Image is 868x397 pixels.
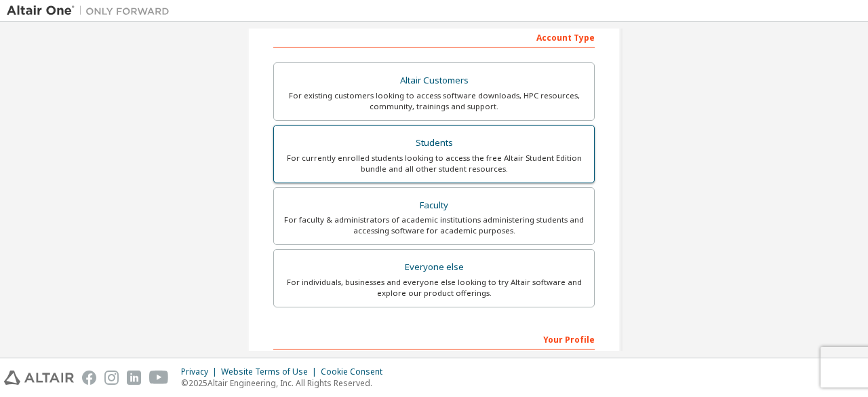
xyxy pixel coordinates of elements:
div: For faculty & administrators of academic institutions administering students and accessing softwa... [282,214,586,236]
div: For currently enrolled students looking to access the free Altair Student Edition bundle and all ... [282,153,586,174]
div: Altair Customers [282,71,586,90]
img: instagram.svg [104,371,119,385]
div: Everyone else [282,258,586,277]
div: Students [282,134,586,153]
div: For existing customers looking to access software downloads, HPC resources, community, trainings ... [282,90,586,112]
div: Your Profile [273,328,595,349]
p: © 2025 Altair Engineering, Inc. All Rights Reserved. [181,377,391,389]
img: facebook.svg [82,371,96,385]
img: altair_logo.svg [4,371,74,385]
div: Account Type [273,26,595,48]
div: For individuals, businesses and everyone else looking to try Altair software and explore our prod... [282,277,586,299]
img: youtube.svg [149,371,169,385]
div: Faculty [282,196,586,215]
img: Altair One [7,4,176,18]
img: linkedin.svg [127,371,141,385]
div: Website Terms of Use [221,366,321,377]
div: Cookie Consent [321,366,391,377]
div: Privacy [181,366,221,377]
